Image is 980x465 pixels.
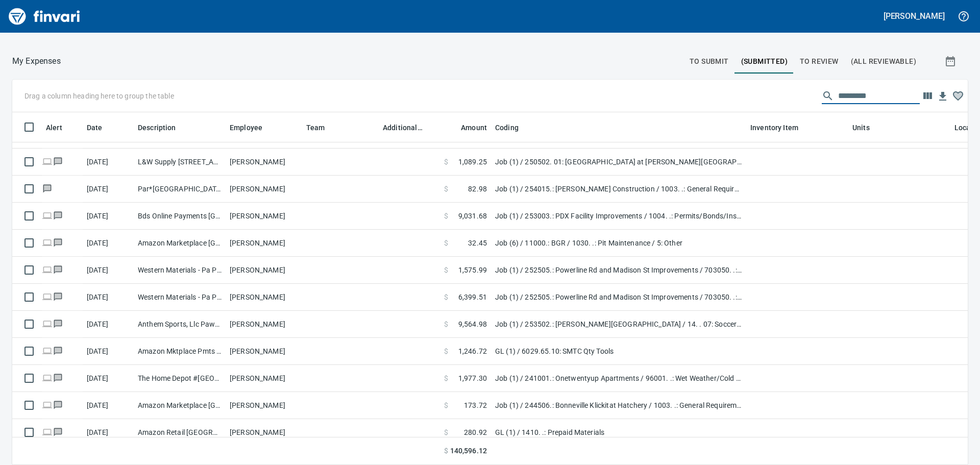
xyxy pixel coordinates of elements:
button: Show transactions within a particular date range [935,49,968,74]
span: 1,089.25 [458,157,487,167]
td: [PERSON_NAME] [226,149,302,176]
button: [PERSON_NAME] [881,8,947,24]
td: [PERSON_NAME] [226,176,302,203]
span: $ [444,184,448,194]
td: [DATE] [83,203,134,230]
span: Online transaction [42,321,53,327]
td: Job (1) / 253003.: PDX Facility Improvements / 1004. .: Permits/Bonds/Insurance / 5: Other [491,203,746,230]
span: 280.92 [464,427,487,437]
td: Par*[GEOGRAPHIC_DATA] 23 [GEOGRAPHIC_DATA] [GEOGRAPHIC_DATA] [134,176,226,203]
span: 1,575.99 [458,265,487,275]
td: [PERSON_NAME] [226,365,302,392]
td: Job (6) / 11000.: BGR / 1030. .: Pit Maintenance / 5: Other [491,230,746,257]
span: 1,977.30 [458,373,487,383]
span: Alert [46,121,76,134]
span: $ [444,400,448,410]
td: [PERSON_NAME] [226,419,302,446]
td: GL (1) / 6029.65.10: SMTC Qty Tools [491,338,746,365]
td: Job (1) / 250502. 01: [GEOGRAPHIC_DATA] at [PERSON_NAME][GEOGRAPHIC_DATA] Structures / 911140. 02... [491,149,746,176]
span: Amount [461,121,487,134]
td: Job (1) / 254015.: [PERSON_NAME] Construction / 1003. .: General Requirements / 5: Other [491,176,746,203]
td: Amazon Marketplace [GEOGRAPHIC_DATA] [GEOGRAPHIC_DATA] [134,392,226,419]
span: Has messages [53,239,63,246]
td: [DATE] [83,311,134,338]
span: Units [852,121,870,134]
span: Date [87,121,116,134]
span: Online transaction [42,348,53,354]
td: [PERSON_NAME] [226,203,302,230]
td: GL (1) / 1410. .: Prepaid Materials [491,419,746,446]
span: Description [138,121,176,134]
span: Has messages [53,375,63,381]
td: Amazon Retail [GEOGRAPHIC_DATA] [GEOGRAPHIC_DATA] [134,419,226,446]
span: Has messages [53,266,63,273]
td: [DATE] [83,257,134,284]
span: Additional Reviewer [383,121,436,134]
span: 1,246.72 [458,346,487,356]
span: Has messages [53,321,63,327]
span: 32.45 [468,238,487,248]
span: To Submit [690,55,729,68]
td: [PERSON_NAME] [226,257,302,284]
span: 9,564.98 [458,319,487,329]
span: Team [306,121,338,134]
td: Job (1) / 253502.: [PERSON_NAME][GEOGRAPHIC_DATA] / 14. . 07: Soccer Goals / 3: Material [491,311,746,338]
span: Has messages [53,212,63,219]
span: $ [444,292,448,302]
span: (Submitted) [741,55,788,68]
span: $ [444,319,448,329]
span: $ [444,157,448,167]
span: 9,031.68 [458,211,487,221]
span: Has messages [53,158,63,165]
span: $ [444,346,448,356]
span: Online transaction [42,375,53,381]
td: Bds Online Payments [GEOGRAPHIC_DATA] OR [134,203,226,230]
button: Column choices favorited. Click to reset to default [950,88,966,104]
span: 173.72 [464,400,487,410]
td: [PERSON_NAME] [226,338,302,365]
span: Online transaction [42,429,53,435]
span: Date [87,121,103,134]
td: Anthem Sports, Llc Pawcatuck CT [134,311,226,338]
td: Amazon Mktplace Pmts [DOMAIN_NAME][URL] WA [134,338,226,365]
span: Has messages [53,293,63,300]
span: $ [444,211,448,221]
td: [DATE] [83,284,134,311]
span: Online transaction [42,239,53,246]
td: Amazon Marketplace [GEOGRAPHIC_DATA] [GEOGRAPHIC_DATA] [134,230,226,257]
td: [PERSON_NAME] [226,392,302,419]
td: The Home Depot #[GEOGRAPHIC_DATA] [134,365,226,392]
span: Units [852,121,883,134]
td: L&W Supply [STREET_ADDRESS] [134,149,226,176]
span: Amount [448,121,487,134]
span: $ [444,373,448,383]
td: [DATE] [83,176,134,203]
span: $ [444,238,448,248]
p: My Expenses [12,55,61,67]
span: Online transaction [42,293,53,300]
nav: breadcrumb [12,55,61,67]
span: 140,596.12 [450,446,487,456]
span: Coding [495,121,532,134]
h5: [PERSON_NAME] [884,11,945,21]
span: Has messages [53,402,63,408]
td: Job (1) / 252505.: Powerline Rd and Madison St Improvements / 703050. .: Block Wall Complete / 3:... [491,284,746,311]
span: (All Reviewable) [851,55,916,68]
button: Download Table [935,89,950,104]
span: Has messages [53,348,63,354]
td: Western Materials - Pa Pasco [GEOGRAPHIC_DATA] [134,284,226,311]
td: [PERSON_NAME] [226,311,302,338]
td: [DATE] [83,230,134,257]
span: Online transaction [42,266,53,273]
span: To Review [800,55,839,68]
td: [PERSON_NAME] [226,284,302,311]
span: $ [444,265,448,275]
img: Finvari [6,4,83,29]
p: Drag a column heading here to group the table [24,91,174,101]
span: $ [444,446,448,456]
span: 6,399.51 [458,292,487,302]
span: Online transaction [42,402,53,408]
span: Team [306,121,325,134]
span: Employee [230,121,276,134]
